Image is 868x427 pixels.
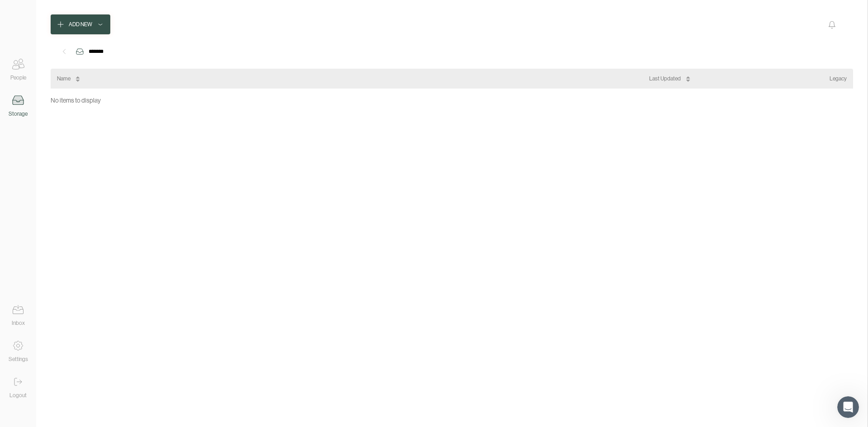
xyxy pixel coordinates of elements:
[9,109,28,118] div: Storage
[830,74,847,83] div: Legacy
[51,14,110,34] button: Add New
[51,94,853,107] div: No items to display
[69,20,92,29] div: Add New
[12,319,25,328] div: Inbox
[837,396,859,418] iframe: Intercom live chat
[649,74,681,83] div: Last Updated
[57,74,71,83] div: Name
[9,355,28,364] div: Settings
[10,73,26,82] div: People
[9,391,27,400] div: Logout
